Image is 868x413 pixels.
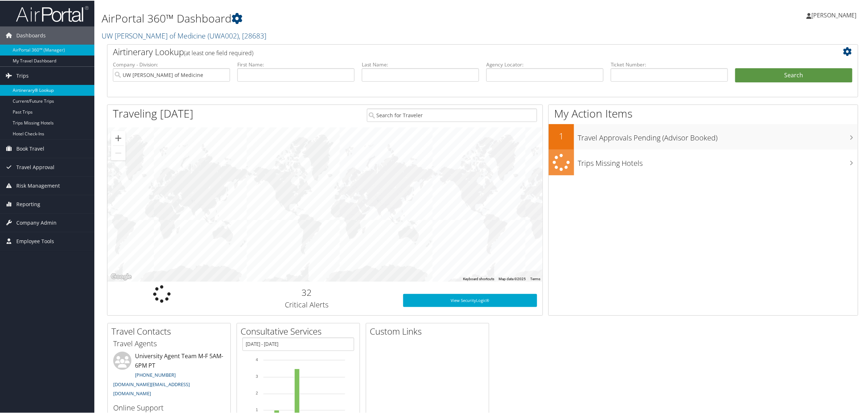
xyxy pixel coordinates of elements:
[549,123,858,149] a: 1Travel Approvals Pending (Advisor Booked)
[16,26,46,44] span: Dashboards
[109,271,133,281] img: Google
[370,324,489,337] h2: Custom Links
[102,30,266,40] a: UW [PERSON_NAME] of Medicine
[463,276,494,281] button: Keyboard shortcuts
[549,105,858,120] h1: My Action Items
[256,373,258,378] tspan: 3
[102,10,610,25] h1: AirPortal 360™ Dashboard
[256,407,258,411] tspan: 1
[611,60,728,68] label: Ticket Number:
[256,357,258,361] tspan: 4
[578,128,858,142] h3: Travel Approvals Pending (Advisor Booked)
[135,371,176,377] a: [PHONE_NUMBER]
[113,60,230,68] label: Company - Division:
[499,276,526,280] span: Map data ©2025
[239,30,266,40] span: , [ 28683 ]
[16,66,29,84] span: Trips
[486,60,603,68] label: Agency Locator:
[549,149,858,175] a: Trips Missing Hotels
[113,105,193,120] h1: Traveling [DATE]
[16,139,44,157] span: Book Travel
[530,276,540,280] a: Terms (opens in new tab)
[806,4,864,25] a: [PERSON_NAME]
[110,351,229,399] li: University Agent Team M-F 5AM-6PM PT
[362,60,479,68] label: Last Name:
[367,108,537,121] input: Search for Traveler
[109,271,133,281] a: Open this area in Google Maps (opens a new window)
[113,380,190,396] a: [DOMAIN_NAME][EMAIL_ADDRESS][DOMAIN_NAME]
[16,213,57,231] span: Company Admin
[16,5,89,22] img: airportal-logo.png
[184,48,253,56] span: (at least one field required)
[811,11,856,19] span: [PERSON_NAME]
[735,68,852,82] button: Search
[222,286,392,298] h2: 32
[113,402,225,412] h3: Online Support
[403,293,537,306] a: View SecurityLogic®
[578,154,858,168] h3: Trips Missing Hotels
[222,299,392,309] h3: Critical Alerts
[549,129,574,142] h2: 1
[111,145,126,160] button: Zoom out
[241,324,360,337] h2: Consultative Services
[208,30,239,40] span: ( UWA002 )
[16,232,54,250] span: Employee Tools
[256,390,258,394] tspan: 2
[16,195,40,213] span: Reporting
[237,60,355,68] label: First Name:
[16,176,60,194] span: Risk Management
[113,45,790,57] h2: Airtinerary Lookup
[111,324,230,337] h2: Travel Contacts
[16,158,54,176] span: Travel Approval
[113,338,225,348] h3: Travel Agents
[111,130,126,145] button: Zoom in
